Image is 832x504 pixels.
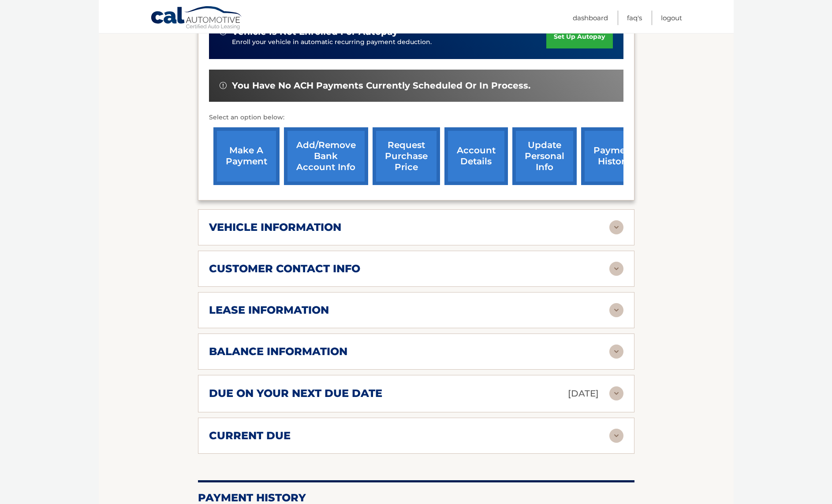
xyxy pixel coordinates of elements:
[546,25,612,48] a: set up autopay
[573,11,608,25] a: Dashboard
[373,127,440,185] a: request purchase price
[568,386,599,401] p: [DATE]
[609,345,623,359] img: accordion-rest.svg
[209,304,329,317] h2: lease information
[150,6,243,31] a: Cal Automotive
[609,429,623,443] img: accordion-rest.svg
[213,127,280,185] a: make a payment
[444,127,508,185] a: account details
[609,303,623,317] img: accordion-rest.svg
[609,262,623,276] img: accordion-rest.svg
[284,127,368,185] a: Add/Remove bank account info
[581,127,647,185] a: payment history
[209,345,347,358] h2: balance information
[609,386,623,400] img: accordion-rest.svg
[209,262,360,275] h2: customer contact info
[209,429,291,442] h2: current due
[661,11,682,25] a: Logout
[609,220,623,234] img: accordion-rest.svg
[512,127,577,185] a: update personal info
[232,37,547,47] p: Enroll your vehicle in automatic recurring payment deduction.
[627,11,642,25] a: FAQ's
[220,82,227,89] img: alert-white.svg
[209,112,623,123] p: Select an option below:
[209,221,341,234] h2: vehicle information
[209,387,382,400] h2: due on your next due date
[232,80,530,91] span: You have no ACH payments currently scheduled or in process.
